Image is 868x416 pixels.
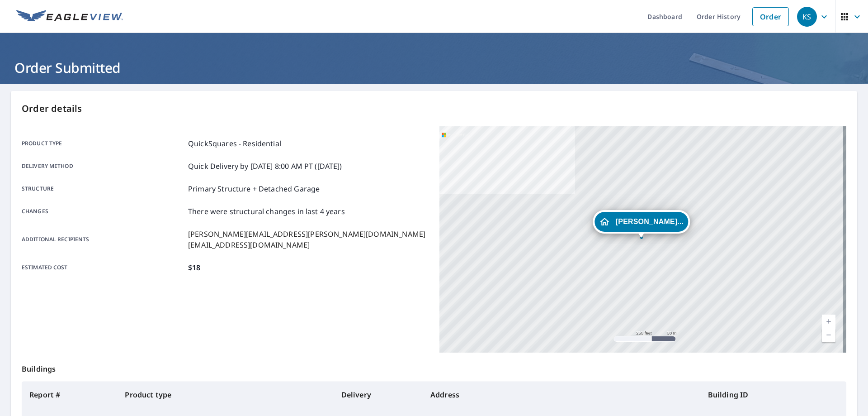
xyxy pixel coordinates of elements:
[22,183,184,194] p: Structure
[593,210,690,238] div: Dropped pin, building Steve Bachman, Residential property, 4670 Highway 111 SE Elizabeth, IN 47117
[22,102,846,115] p: Order details
[822,328,835,342] a: Current Level 17, Zoom Out
[22,262,184,273] p: Estimated cost
[22,138,184,149] p: Product type
[188,138,281,149] p: QuickSquares - Residential
[188,229,425,239] p: [PERSON_NAME][EMAIL_ADDRESS][PERSON_NAME][DOMAIN_NAME]
[822,315,835,328] a: Current Level 17, Zoom In
[334,382,423,407] th: Delivery
[423,382,701,407] th: Address
[22,382,118,407] th: Report #
[701,382,846,407] th: Building ID
[752,7,789,26] a: Order
[16,10,123,24] img: EV Logo
[797,7,817,27] div: KS
[188,183,320,194] p: Primary Structure + Detached Garage
[188,206,345,217] p: There were structural changes in last 4 years
[188,161,342,172] p: Quick Delivery by [DATE] 8:00 AM PT ([DATE])
[188,262,200,273] p: $18
[22,161,184,172] p: Delivery method
[22,229,184,250] p: Additional recipients
[118,382,334,407] th: Product type
[188,239,425,250] p: [EMAIL_ADDRESS][DOMAIN_NAME]
[11,58,857,77] h1: Order Submitted
[616,218,684,225] span: [PERSON_NAME]...
[22,206,184,217] p: Changes
[22,353,846,382] p: Buildings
